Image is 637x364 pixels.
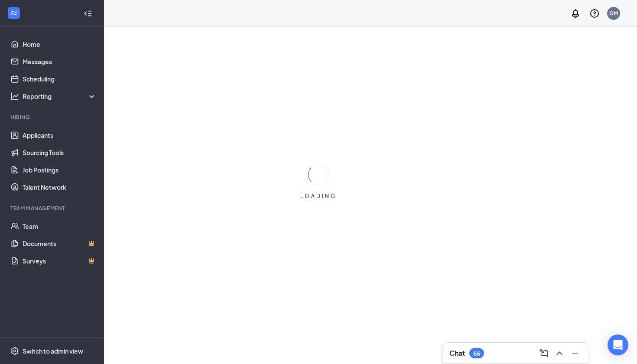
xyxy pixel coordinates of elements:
a: Home [23,36,97,53]
h3: Chat [449,348,465,358]
svg: Collapse [84,9,92,18]
div: GM [609,10,618,17]
a: Scheduling [23,70,97,88]
div: Open Intercom Messenger [608,335,628,355]
a: Job Postings [23,161,97,179]
a: Talent Network [23,179,97,196]
a: Team [23,218,97,235]
svg: Analysis [10,92,19,101]
a: Applicants [23,127,97,144]
div: LOADING [297,192,340,200]
button: ChevronUp [552,346,566,360]
div: Team Management [10,205,95,212]
a: DocumentsCrown [23,235,97,252]
svg: QuestionInfo [589,8,600,19]
svg: ChevronUp [554,348,565,358]
button: ComposeMessage [537,346,551,360]
a: Sourcing Tools [23,144,97,161]
div: Reporting [23,92,97,101]
div: Switch to admin view [23,347,83,355]
svg: ComposeMessage [539,348,549,358]
svg: WorkstreamLogo [10,9,18,17]
div: Hiring [10,114,95,121]
svg: Notifications [570,8,581,19]
button: Minimize [568,346,582,360]
a: SurveysCrown [23,252,97,270]
svg: Settings [10,347,19,355]
svg: Minimize [570,348,580,358]
div: 66 [473,350,480,357]
a: Messages [23,53,97,70]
